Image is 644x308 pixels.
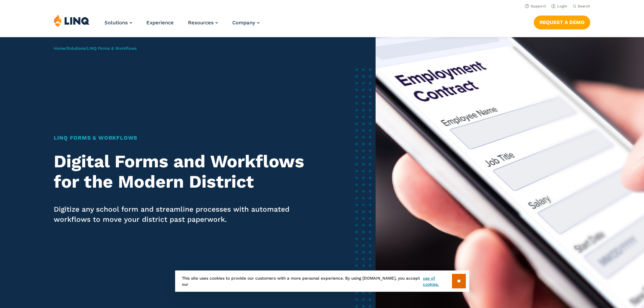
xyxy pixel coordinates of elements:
[87,46,137,51] span: LINQ Forms & Workflows
[232,20,255,26] span: Company
[534,16,590,29] a: Request a Demo
[104,14,260,37] nav: Primary Navigation
[54,151,308,192] h2: Digital Forms and Workflows for the Modern District
[67,46,85,51] a: Solutions
[54,204,308,224] p: Digitize any school form and streamline processes with automated workflows to move your district ...
[146,20,174,26] a: Experience
[104,20,132,26] a: Solutions
[54,46,65,51] a: Home
[525,4,546,8] a: Support
[534,14,590,29] nav: Button Navigation
[104,20,128,26] span: Solutions
[423,275,452,287] a: use of cookies.
[54,14,90,27] img: LINQ | K‑12 Software
[54,46,137,51] span: / /
[54,134,308,142] h1: LINQ Forms & Workflows
[578,4,590,8] span: Search
[573,4,590,9] button: Open Search Bar
[188,20,214,26] span: Resources
[232,20,260,26] a: Company
[551,4,567,8] a: Login
[175,270,469,292] div: This site uses cookies to provide our customers with a more personal experience. By using [DOMAIN...
[188,20,218,26] a: Resources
